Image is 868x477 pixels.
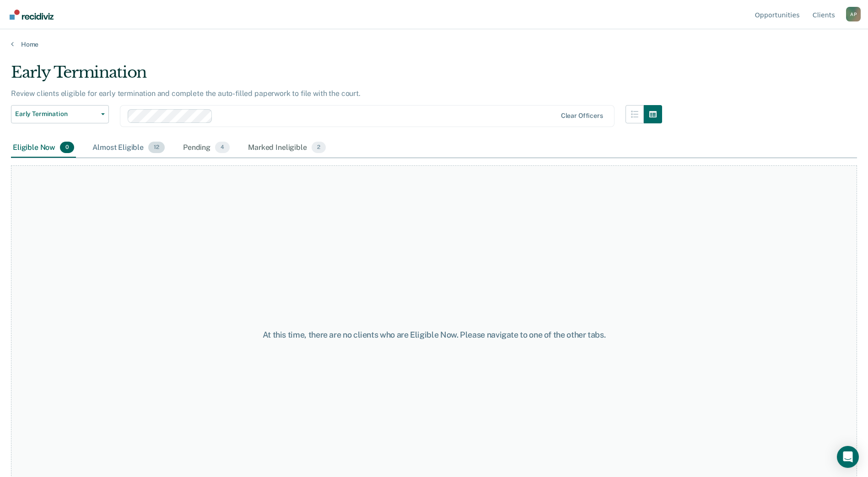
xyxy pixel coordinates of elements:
[11,138,76,158] div: Eligible Now0
[846,7,861,21] div: A P
[11,89,361,98] p: Review clients eligible for early termination and complete the auto-filled paperwork to file with...
[223,330,646,340] div: At this time, there are no clients who are Eligible Now. Please navigate to one of the other tabs.
[561,112,603,120] div: Clear officers
[837,446,859,468] div: Open Intercom Messenger
[60,142,74,154] span: 0
[11,105,109,123] button: Early Termination
[15,110,97,118] span: Early Termination
[312,142,326,154] span: 2
[846,7,861,21] button: Profile dropdown button
[215,142,230,154] span: 4
[91,138,167,158] div: Almost Eligible12
[148,142,165,154] span: 12
[11,63,662,89] div: Early Termination
[181,138,232,158] div: Pending4
[11,40,857,48] a: Home
[246,138,328,158] div: Marked Ineligible2
[10,10,54,20] img: Recidiviz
